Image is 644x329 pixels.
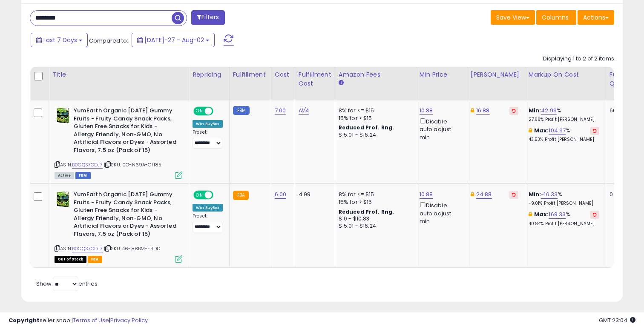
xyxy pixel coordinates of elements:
small: Amazon Fees. [339,79,344,87]
div: Preset: [193,213,223,232]
b: YumEarth Organic [DATE] Gummy Fruits - Fruity Candy Snack Packs, Gluten Free Snacks for Kids - Al... [74,107,177,156]
a: 10.88 [420,190,433,199]
a: B0CQS7CDJ7 [72,245,103,252]
div: ASIN: [55,191,182,262]
a: 6.00 [275,190,287,199]
span: FBA [88,256,102,263]
span: All listings currently available for purchase on Amazon [55,172,74,179]
span: Compared to: [89,37,128,45]
b: Reduced Prof. Rng. [339,208,394,215]
div: 8% for <= $15 [339,191,409,198]
span: ON [194,108,205,115]
span: FBM [75,172,91,179]
span: Columns [542,13,569,22]
div: Title [52,70,185,79]
div: 60 [609,107,636,114]
a: -16.33 [541,190,558,199]
span: OFF [212,108,226,115]
button: Last 7 Days [31,33,88,47]
b: Min: [529,106,541,114]
div: Disable auto adjust min [420,117,460,141]
a: Privacy Policy [110,316,148,324]
div: 15% for > $15 [339,114,409,122]
b: YumEarth Organic [DATE] Gummy Fruits - Fruity Candy Snack Packs, Gluten Free Snacks for Kids - Al... [74,191,177,240]
i: This overrides the store level max markup for this listing [529,128,532,133]
small: FBM [233,106,250,115]
div: Min Price [420,70,463,79]
div: Displaying 1 to 2 of 2 items [543,55,614,63]
div: Fulfillment Cost [299,70,331,88]
a: 10.88 [420,106,433,115]
span: Show: entries [36,280,98,288]
button: [DATE]-27 - Aug-02 [132,33,215,47]
div: % [529,127,599,143]
div: Preset: [193,129,223,149]
span: All listings that are currently out of stock and unavailable for purchase on Amazon [55,256,86,263]
strong: Copyright [9,316,40,324]
a: B0CQS7CDJ7 [72,161,103,169]
span: OFF [212,192,226,199]
a: Terms of Use [73,316,109,324]
div: Fulfillment [233,70,267,79]
div: 0 [609,191,636,198]
a: 42.99 [541,106,557,115]
div: Disable auto adjust min [420,200,460,225]
th: The percentage added to the cost of goods (COGS) that forms the calculator for Min & Max prices. [525,67,606,100]
div: % [529,191,599,206]
span: | SKU: 0O-N69A-GH85 [104,161,161,168]
b: Min: [529,190,541,198]
p: 40.84% Profit [PERSON_NAME] [529,221,599,227]
div: Win BuyBox [193,204,223,212]
button: Columns [536,10,576,25]
i: Revert to store-level Max Markup [593,129,597,133]
button: Save View [491,10,535,25]
div: 4.99 [299,191,328,198]
img: 41x-Z8TXdJL._SL40_.jpg [55,191,72,208]
button: Filters [191,10,224,25]
div: Repricing [193,70,226,79]
b: Max: [534,126,549,134]
div: Win BuyBox [193,120,223,128]
span: | SKU: 46-88BM-ERDD [104,245,160,252]
span: Last 7 Days [43,36,77,44]
button: Actions [578,10,614,25]
p: -9.01% Profit [PERSON_NAME] [529,200,599,206]
div: Fulfillable Quantity [609,70,639,88]
a: N/A [299,106,309,115]
div: Markup on Cost [529,70,602,79]
div: ASIN: [55,107,182,178]
div: Cost [275,70,291,79]
div: 8% for <= $15 [339,107,409,114]
div: 15% for > $15 [339,198,409,206]
b: Reduced Prof. Rng. [339,124,394,131]
a: 24.88 [476,190,492,199]
b: Max: [534,210,549,218]
div: seller snap | | [9,317,148,325]
div: $15.01 - $16.24 [339,223,409,230]
a: 104.97 [549,126,566,135]
a: 16.88 [476,106,490,115]
div: $10 - $10.83 [339,215,409,223]
span: [DATE]-27 - Aug-02 [144,36,204,44]
div: % [529,211,599,226]
a: 7.00 [275,106,286,115]
p: 27.66% Profit [PERSON_NAME] [529,117,599,123]
span: 2025-08-13 23:04 GMT [599,316,635,324]
div: Amazon Fees [339,70,412,79]
a: 169.33 [549,210,566,219]
span: ON [194,192,205,199]
div: [PERSON_NAME] [471,70,521,79]
small: FBA [233,191,249,200]
div: % [529,107,599,123]
img: 41x-Z8TXdJL._SL40_.jpg [55,107,72,124]
p: 43.53% Profit [PERSON_NAME] [529,137,599,143]
div: $15.01 - $16.24 [339,132,409,139]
